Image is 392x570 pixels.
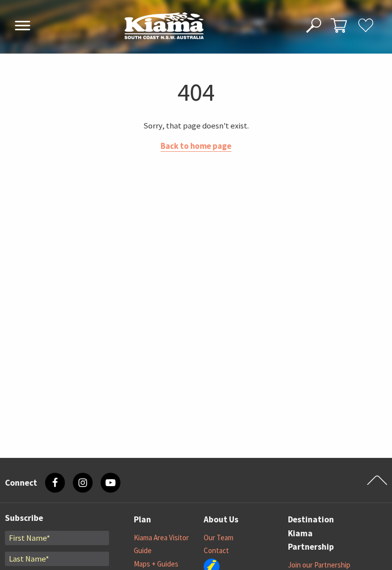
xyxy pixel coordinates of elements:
a: Plan [134,513,151,527]
h3: Subscribe [5,513,109,523]
h3: Connect [5,478,37,488]
h1: 404 [4,76,388,109]
input: Last Name* [5,552,109,566]
a: About Us [204,513,238,527]
input: First Name* [5,531,109,545]
a: Contact [204,546,229,556]
a: Our Team [204,533,233,543]
a: Kiama Area Visitor Guide [134,533,189,556]
a: Maps + Guides [134,559,178,569]
a: Destination Kiama Partnership [288,513,358,554]
img: Kiama Logo [124,12,204,39]
p: Sorry, that page doesn't exist. [4,120,388,133]
a: Back to home page [161,141,231,152]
